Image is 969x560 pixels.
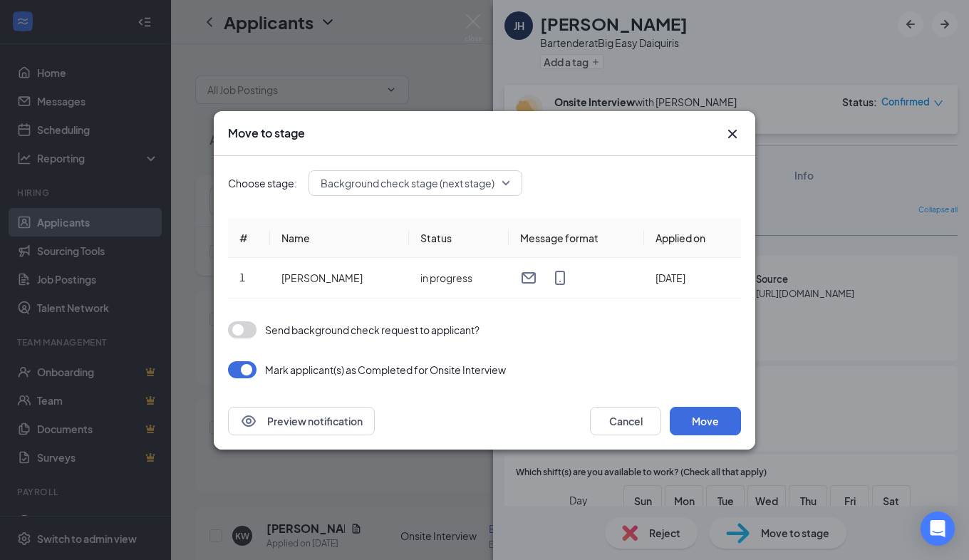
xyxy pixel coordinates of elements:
[270,219,409,258] th: Name
[321,172,494,194] span: Background check stage (next stage)
[644,219,741,258] th: Applied on
[551,269,569,286] svg: MobileSms
[590,407,661,435] button: Cancel
[228,175,297,191] span: Choose stage:
[409,219,509,258] th: Status
[644,258,741,299] td: [DATE]
[228,125,305,141] h3: Move to stage
[670,407,741,435] button: Move
[239,271,245,284] span: 1
[409,258,509,299] td: in progress
[921,512,955,546] div: Open Intercom Messenger
[509,219,644,258] th: Message format
[228,407,375,435] button: EyePreview notification
[240,413,257,430] svg: Eye
[724,125,741,142] button: Close
[228,219,270,258] th: #
[520,269,537,286] svg: Email
[265,322,480,338] div: Send background check request to applicant?
[265,363,506,377] p: Mark applicant(s) as Completed for Onsite Interview
[724,125,741,142] svg: Cross
[281,271,363,284] span: [PERSON_NAME]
